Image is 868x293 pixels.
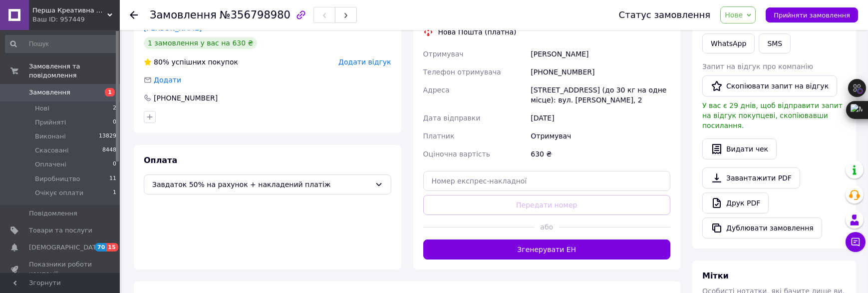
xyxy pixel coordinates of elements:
span: Замовлення [150,9,217,21]
span: Оплачені [35,160,66,169]
div: [DATE] [529,109,672,127]
span: Скасовані [35,146,69,155]
button: Прийняти замовлення [766,7,858,22]
div: успішних покупок [144,57,238,67]
span: Повідомлення [29,209,77,218]
div: Нова Пошта (платна) [436,27,519,37]
a: [PERSON_NAME] [144,24,202,32]
span: Оціночна вартість [423,150,490,158]
span: Дата відправки [423,114,481,122]
span: Додати [154,76,181,84]
span: №356798980 [220,9,290,21]
span: 13829 [99,132,116,141]
span: Адреса [423,86,450,94]
span: Нове [725,11,743,19]
span: Показники роботи компанії [29,260,92,278]
div: [STREET_ADDRESS] (до 30 кг на одне місце): вул. [PERSON_NAME], 2 [529,81,672,109]
span: Прийняти замовлення [774,11,850,19]
span: Запит на відгук про компанію [702,62,813,70]
span: Перша Креативна Мануфактура PERFECTUS - Виробництво одягу і декору з 3D принтами на замовлення [32,6,107,15]
input: Номер експрес-накладної [423,171,671,191]
span: Оплата [144,155,177,165]
span: Виробництво [35,174,80,183]
button: Чат з покупцем [846,232,866,252]
div: 1 замовлення у вас на 630 ₴ [144,37,257,49]
div: [PHONE_NUMBER] [153,93,219,103]
a: Завантажити PDF [702,167,800,188]
span: 8448 [102,146,116,155]
input: Пошук [5,35,117,53]
div: [PHONE_NUMBER] [529,63,672,81]
div: Отримувач [529,127,672,145]
span: Прийняті [35,118,66,127]
a: Друк PDF [702,192,769,213]
button: Дублювати замовлення [702,217,822,238]
span: Нові [35,104,49,113]
span: 0 [113,160,116,169]
button: Видати чек [702,138,777,159]
span: Платник [423,132,455,140]
span: 1 [113,188,116,197]
a: WhatsApp [702,33,755,53]
span: Виконані [35,132,66,141]
div: 630 ₴ [529,145,672,163]
span: Товари та послуги [29,226,92,235]
span: [DEMOGRAPHIC_DATA] [29,243,103,252]
span: 80% [154,58,169,66]
span: 70 [95,243,106,251]
span: або [534,222,559,232]
div: Ваш ID: 957449 [32,15,120,24]
span: 2 [113,104,116,113]
span: Додати відгук [338,58,391,66]
span: 0 [113,118,116,127]
span: Отримувач [423,50,464,58]
span: У вас є 29 днів, щоб відправити запит на відгук покупцеві, скопіювавши посилання. [702,101,843,129]
span: 11 [109,174,116,183]
span: 1 [105,88,115,96]
span: 15 [106,243,118,251]
span: Телефон отримувача [423,68,501,76]
div: [PERSON_NAME] [529,45,672,63]
span: Мітки [702,271,729,280]
div: Статус замовлення [619,10,711,20]
span: Замовлення та повідомлення [29,62,120,80]
button: SMS [759,33,791,53]
button: Скопіювати запит на відгук [702,75,837,96]
span: Очікує оплати [35,188,83,197]
span: Завдаток 50% на рахунок + накладений платіж [152,179,371,190]
button: Згенерувати ЕН [423,239,671,259]
span: Замовлення [29,88,70,97]
div: Повернутися назад [130,10,138,20]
